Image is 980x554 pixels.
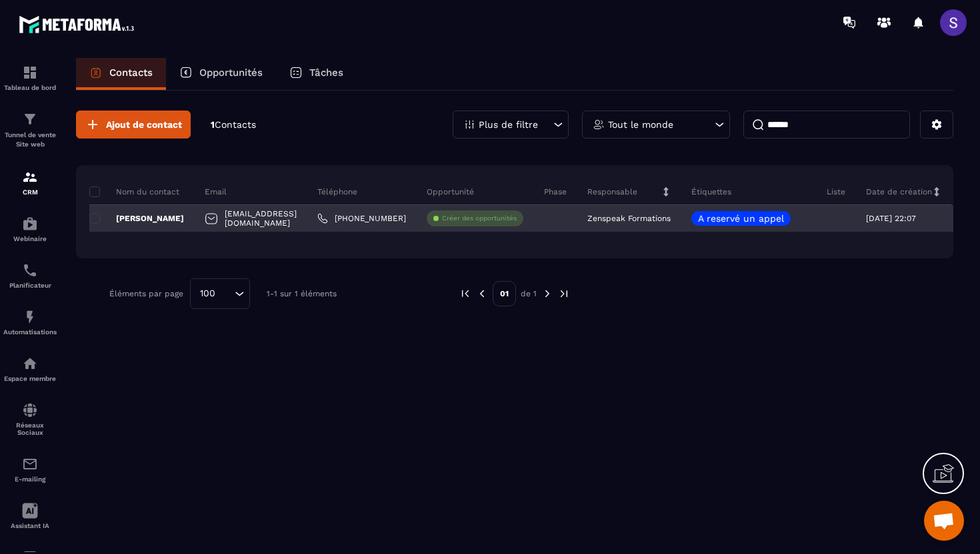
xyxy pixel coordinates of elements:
[3,375,57,382] p: Espace membre
[215,119,256,130] span: Contacts
[109,289,183,298] p: Éléments par page
[22,65,38,81] img: formation
[691,186,731,197] p: Étiquettes
[3,188,57,196] p: CRM
[89,186,179,197] p: Nom du contact
[3,84,57,91] p: Tableau de bord
[608,120,673,129] p: Tout le monde
[22,216,38,232] img: automations
[3,493,57,539] a: Assistant IA
[587,214,671,223] p: Zenspeak Formations
[22,356,38,372] img: automations
[166,58,276,90] a: Opportunités
[76,111,191,138] button: Ajout de contact
[205,186,227,197] p: Email
[558,288,570,300] img: next
[3,421,57,436] p: Réseaux Sociaux
[924,501,964,541] div: Ouvrir le chat
[76,58,166,90] a: Contacts
[3,392,57,446] a: social-networksocial-networkRéseaux Sociaux
[3,235,57,242] p: Webinaire
[309,67,343,79] p: Tâches
[89,213,184,224] p: [PERSON_NAME]
[479,120,538,129] p: Plus de filtre
[3,159,57,206] a: formationformationCRM
[3,131,57,149] p: Tunnel de vente Site web
[267,289,337,298] p: 1-1 sur 1 éléments
[3,101,57,159] a: formationformationTunnel de vente Site web
[866,186,932,197] p: Date de création
[3,446,57,493] a: emailemailE-mailing
[3,282,57,289] p: Planificateur
[109,67,153,79] p: Contacts
[459,288,471,300] img: prev
[276,58,357,90] a: Tâches
[521,288,537,299] p: de 1
[317,186,357,197] p: Téléphone
[106,118,182,131] span: Ajout de contact
[22,456,38,472] img: email
[22,402,38,418] img: social-network
[3,252,57,299] a: schedulerschedulerPlanificateur
[199,67,263,79] p: Opportunités
[493,281,516,306] p: 01
[3,206,57,252] a: automationsautomationsWebinaire
[3,55,57,101] a: formationformationTableau de bord
[22,169,38,185] img: formation
[317,213,406,224] a: [PHONE_NUMBER]
[544,186,567,197] p: Phase
[220,286,231,301] input: Search for option
[19,12,139,37] img: logo
[442,214,517,223] p: Créer des opportunités
[195,286,220,301] span: 100
[866,214,916,223] p: [DATE] 22:07
[3,522,57,529] p: Assistant IA
[190,278,250,309] div: Search for option
[211,119,256,131] p: 1
[3,346,57,392] a: automationsautomationsEspace membre
[3,475,57,483] p: E-mailing
[476,288,488,300] img: prev
[427,186,474,197] p: Opportunité
[22,309,38,325] img: automations
[22,111,38,127] img: formation
[587,186,637,197] p: Responsable
[22,262,38,278] img: scheduler
[3,328,57,336] p: Automatisations
[541,288,553,300] img: next
[3,299,57,346] a: automationsautomationsAutomatisations
[698,214,784,223] p: A reservé un appel
[827,186,845,197] p: Liste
